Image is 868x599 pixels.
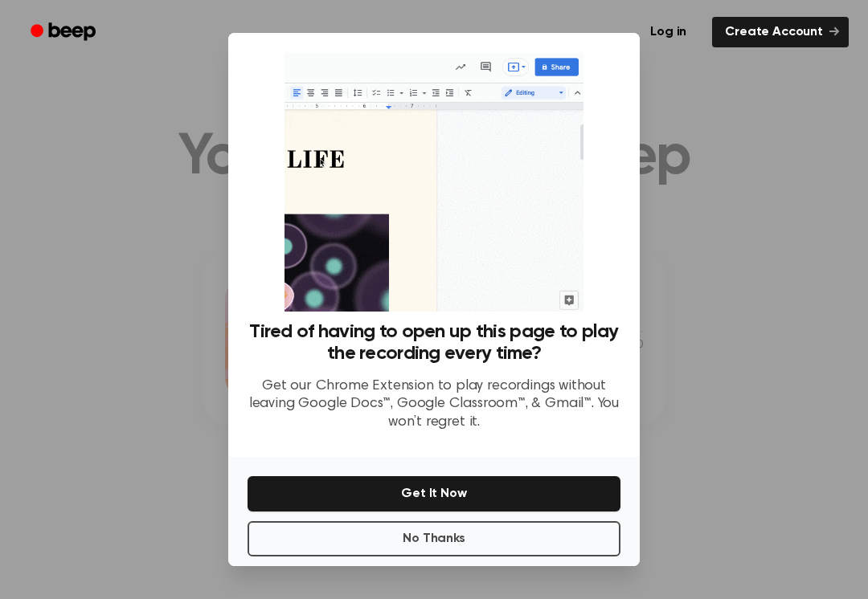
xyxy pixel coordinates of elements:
[634,14,702,51] a: Log in
[19,17,110,48] a: Beep
[285,52,583,312] img: Beep extension in action
[712,17,849,47] a: Create Account
[248,476,620,511] button: Get It Now
[248,377,620,432] p: Get our Chrome Extension to play recordings without leaving Google Docs™, Google Classroom™, & Gm...
[248,321,620,365] h3: Tired of having to open up this page to play the recording every time?
[248,521,620,556] button: No Thanks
